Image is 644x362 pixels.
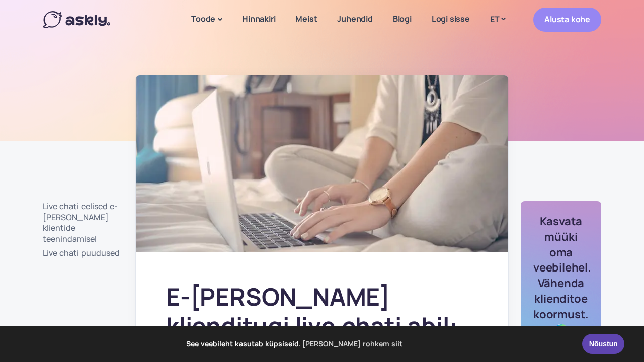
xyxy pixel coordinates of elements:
a: Alusta kohe [533,8,601,31]
a: ET [480,12,515,27]
a: Live chati eelised e-[PERSON_NAME] klientide teenindamisel [43,201,123,244]
span: See veebileht kasutab küpsiseid. [15,336,575,351]
h3: Kasvata müüki oma veebilehel. Vähenda klienditoe koormust. 🌍 [533,214,589,337]
img: Askly [43,11,110,28]
a: Live chati puudused [43,248,123,259]
a: learn more about cookies [301,336,404,351]
a: Nõustun [582,334,624,354]
img: E-poe klienditugi live chati abil: eelised ja puudused [136,75,508,252]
